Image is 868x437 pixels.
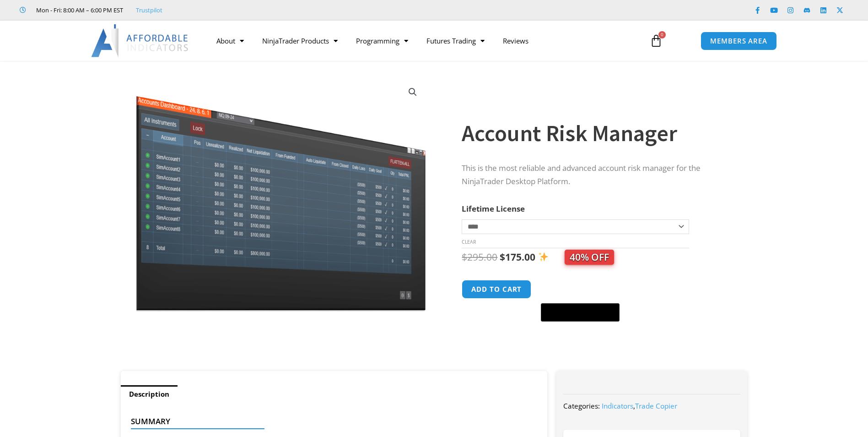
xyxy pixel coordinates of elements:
[462,239,476,245] a: Clear options
[541,303,620,322] button: Buy with GPay
[207,30,253,51] a: About
[462,280,531,299] button: Add to cart
[462,251,497,263] bdi: 295.00
[602,401,633,410] a: Indicators
[91,24,189,57] img: LogoAI | Affordable Indicators – NinjaTrader
[494,30,538,51] a: Reviews
[701,32,777,50] a: MEMBERS AREA
[462,203,525,214] label: Lifetime License
[462,117,729,149] h1: Account Risk Manager
[539,279,621,300] iframe: Secure express checkout frame
[404,84,421,100] a: View full-screen image gallery
[347,30,417,51] a: Programming
[136,5,162,16] a: Trustpilot
[602,401,677,410] span: ,
[500,251,505,263] span: $
[131,417,530,426] h4: Summary
[565,250,614,265] span: 40% OFF
[636,27,676,54] a: 0
[710,38,767,44] span: MEMBERS AREA
[563,401,600,410] span: Categories:
[253,30,347,51] a: NinjaTrader Products
[539,252,548,262] img: ✨
[134,77,428,311] img: Screenshot 2024-08-26 15462845454
[635,401,677,410] a: Trade Copier
[658,31,666,38] span: 0
[417,30,494,51] a: Futures Trading
[207,30,639,51] nav: Menu
[462,162,729,188] p: This is the most reliable and advanced account risk manager for the NinjaTrader Desktop Platform.
[462,251,467,263] span: $
[500,251,535,263] bdi: 175.00
[34,5,123,16] span: Mon - Fri: 8:00 AM – 6:00 PM EST
[121,385,178,403] a: Description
